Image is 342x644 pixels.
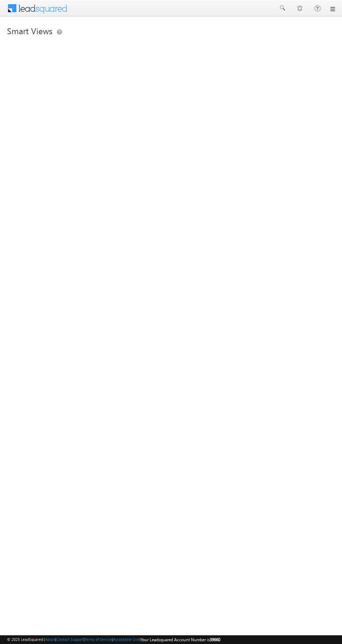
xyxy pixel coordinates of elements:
[56,637,84,642] a: Contact Support
[85,637,112,642] a: Terms of Service
[7,25,52,36] span: Smart Views
[141,637,220,642] span: Your Leadsquared Account Number is
[45,637,55,642] a: About
[113,637,140,642] a: Acceptable Use
[210,637,220,642] span: 39660
[7,636,220,643] span: © 2025 LeadSquared | | | | |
